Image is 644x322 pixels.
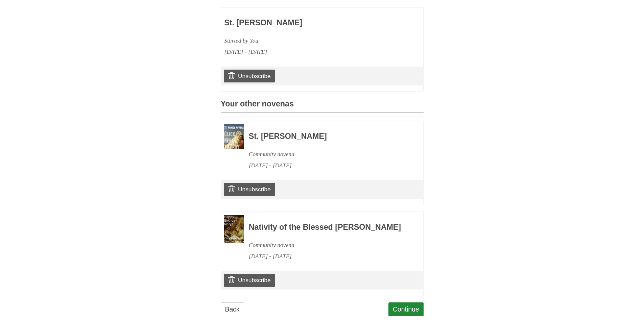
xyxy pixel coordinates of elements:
[249,160,405,171] div: [DATE] - [DATE]
[224,183,275,196] a: Unsubscribe
[224,19,380,27] h3: St. [PERSON_NAME]
[224,274,275,287] a: Unsubscribe
[249,240,405,251] div: Community novena
[224,124,244,149] img: Novena image
[249,132,405,141] h3: St. [PERSON_NAME]
[224,70,275,82] a: Unsubscribe
[221,302,244,316] a: Back
[224,46,380,57] div: [DATE] - [DATE]
[249,149,405,160] div: Community novena
[249,223,405,232] h3: Nativity of the Blessed [PERSON_NAME]
[224,35,380,46] div: Started by You
[388,302,424,316] a: Continue
[224,215,244,243] img: Novena image
[221,100,424,113] h3: Your other novenas
[249,251,405,262] div: [DATE] - [DATE]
